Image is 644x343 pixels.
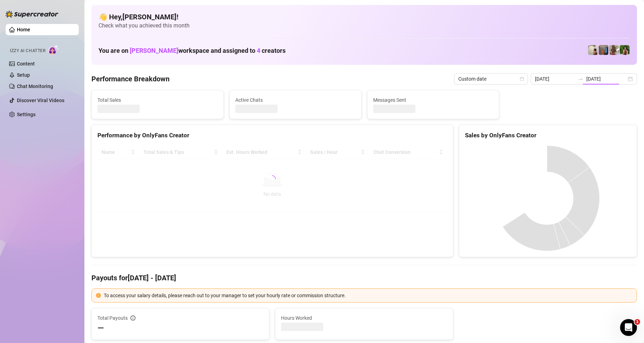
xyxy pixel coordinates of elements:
[586,75,626,83] input: End date
[17,83,53,89] a: Chat Monitoring
[281,314,447,322] span: Hours Worked
[97,96,218,104] span: Total Sales
[97,323,104,334] span: —
[268,174,277,183] span: loading
[91,74,170,84] h4: Performance Breakdown
[130,316,135,320] span: info-circle
[620,45,630,55] img: Nathaniel
[578,76,584,82] span: swap-right
[520,77,524,81] span: calendar
[17,98,64,103] a: Discover Viral Videos
[104,292,632,299] div: To access your salary details, please reach out to your manager to set your hourly rate or commis...
[98,22,630,30] span: Check what you achieved this month
[578,76,584,82] span: to
[535,75,575,83] input: Start date
[98,12,630,22] h4: 👋 Hey, [PERSON_NAME] !
[257,47,260,54] span: 4
[91,273,637,283] h4: Payouts for [DATE] - [DATE]
[97,131,447,140] div: Performance by OnlyFans Creator
[10,48,45,54] span: Izzy AI Chatter
[609,45,619,55] img: Nathaniel
[17,112,36,117] a: Settings
[373,96,493,104] span: Messages Sent
[458,74,524,84] span: Custom date
[465,131,631,140] div: Sales by OnlyFans Creator
[6,11,58,18] img: logo-BBDzfeDw.svg
[588,45,598,55] img: Ralphy
[97,314,128,322] span: Total Payouts
[96,293,101,298] span: exclamation-circle
[599,45,608,55] img: Wayne
[635,319,640,325] span: 1
[17,27,30,32] a: Home
[235,96,356,104] span: Active Chats
[48,45,59,55] img: AI Chatter
[17,72,30,78] a: Setup
[130,47,178,54] span: [PERSON_NAME]
[620,319,637,336] iframe: Intercom live chat
[17,61,35,67] a: Content
[98,47,286,55] h1: You are on workspace and assigned to creators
